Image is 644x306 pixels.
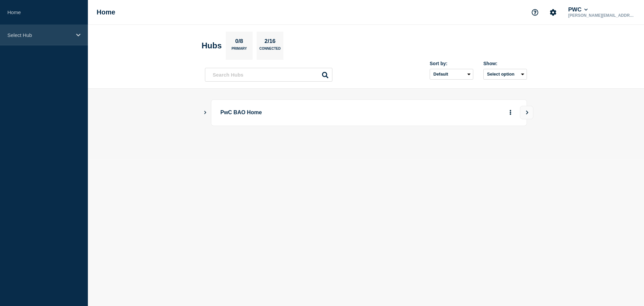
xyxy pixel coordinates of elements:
[546,5,560,19] button: Account settings
[528,5,542,19] button: Support
[506,106,515,119] button: More actions
[520,106,533,119] button: View
[202,41,222,50] h2: Hubs
[567,6,589,13] button: PWC
[7,32,72,38] p: Select Hub
[205,68,332,82] input: Search Hubs
[430,69,473,80] select: Sort by
[231,47,247,54] p: Primary
[567,13,637,18] p: [PERSON_NAME][EMAIL_ADDRESS][PERSON_NAME][DOMAIN_NAME]
[430,61,473,66] div: Sort by:
[483,69,527,80] button: Select option
[220,106,406,119] p: PwC BAO Home
[483,61,527,66] div: Show:
[97,8,115,16] h1: Home
[259,47,280,54] p: Connected
[204,110,207,115] button: Show Connected Hubs
[233,38,246,47] p: 0/8
[262,38,278,47] p: 2/16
